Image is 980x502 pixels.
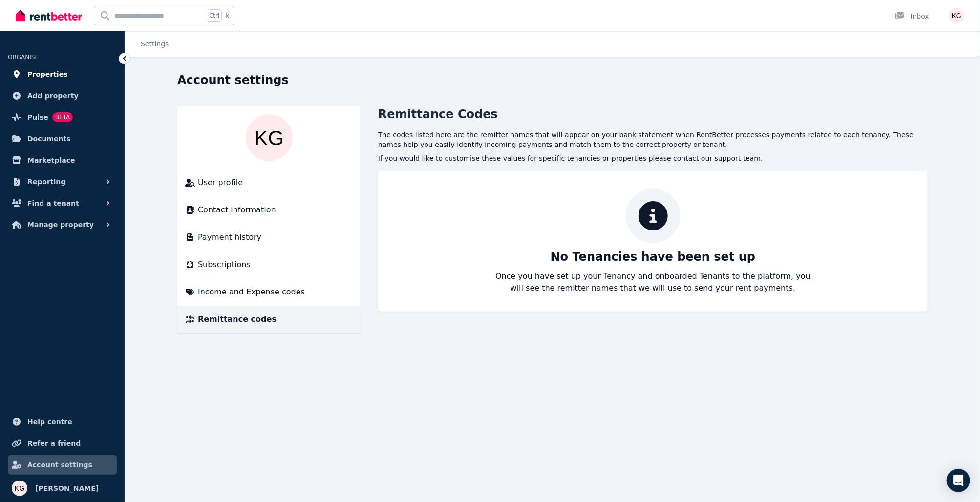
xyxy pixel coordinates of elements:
a: Help centre [8,412,117,432]
a: Refer a friend [8,434,117,453]
span: Reporting [27,176,65,188]
a: Documents [8,129,117,148]
p: The codes listed here are the remitter names that will appear on your bank statement when RentBet... [378,130,928,149]
a: Income and Expense codes [185,286,353,298]
span: Ctrl [207,9,222,22]
span: Pulse [27,111,48,123]
span: Find a tenant [27,197,79,209]
button: Reporting [8,172,117,191]
span: User profile [198,177,243,188]
a: Account settings [8,455,117,475]
span: Account settings [27,459,92,471]
span: Payment history [198,231,261,243]
a: Settings [141,40,169,48]
span: Income and Expense codes [198,286,305,298]
img: RentBetter [16,8,82,23]
a: Subscriptions [185,259,353,271]
a: Properties [8,64,117,84]
div: Inbox [895,11,929,21]
a: User profile [185,177,353,188]
a: Add property [8,86,117,105]
span: Remittance codes [198,314,277,325]
button: Manage property [8,215,117,234]
nav: Breadcrumb [125,31,180,57]
p: Once you have set up your Tenancy and onboarded Tenants to the platform, you will see the remitte... [489,271,817,294]
button: Find a tenant [8,193,117,213]
a: Marketplace [8,150,117,170]
span: Documents [27,133,71,145]
span: Subscriptions [198,259,251,271]
span: Help centre [27,416,72,428]
span: k [226,12,229,20]
h1: Remittance Codes [378,106,498,122]
a: Payment history [185,231,353,243]
p: If you would like to customise these values for specific tenancies or properties please contact o... [378,153,928,163]
span: Add property [27,90,79,102]
div: Open Intercom Messenger [947,469,970,492]
span: Manage property [27,219,94,230]
span: Contact information [198,204,276,216]
a: PulseBETA [8,107,117,127]
img: Kai Ghalami [246,114,293,161]
h1: Account settings [177,72,289,88]
span: Properties [27,68,68,80]
img: Kai Ghalami [949,8,964,23]
a: Remittance codes [185,314,353,325]
a: Contact information [185,204,353,216]
p: No Tenancies have been set up [551,249,756,265]
span: Marketplace [27,154,75,166]
img: Kai Ghalami [12,481,27,496]
span: Refer a friend [27,438,81,449]
span: ORGANISE [8,54,39,61]
span: [PERSON_NAME] [35,482,99,494]
span: BETA [52,112,73,122]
